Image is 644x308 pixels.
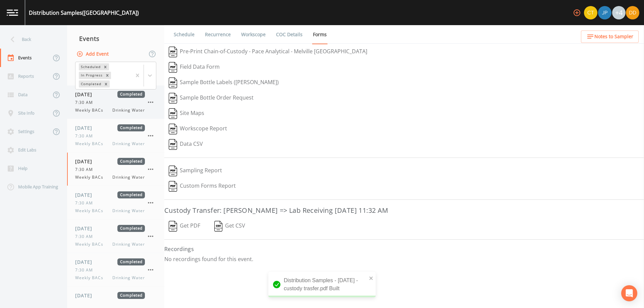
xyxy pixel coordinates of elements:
[164,75,283,90] button: Sample Bottle Labels ([PERSON_NAME])
[67,220,164,253] a: [DATE]Completed7:30 AMWeekly BACsDrinking Water
[75,292,97,299] span: [DATE]
[210,219,250,234] button: Get CSV
[169,166,177,176] img: svg%3e
[312,25,328,44] a: Forms
[112,141,145,147] span: Drinking Water
[169,47,177,57] img: svg%3e
[369,274,374,282] button: close
[626,6,639,19] img: 7d98d358f95ebe5908e4de0cdde0c501
[164,256,644,262] p: No recordings found for this event.
[164,205,644,216] h3: Custody Transfer: [PERSON_NAME] => Lab Receiving [DATE] 11:32 AM
[75,301,97,307] span: 7:30 AM
[164,219,205,234] button: Get PDF
[75,241,107,247] span: Weekly BACs
[164,44,372,60] button: Pre-Print Chain-of-Custody - Pace Analytical - Melville [GEOGRAPHIC_DATA]
[594,33,633,41] span: Notes to Sampler
[169,124,177,134] img: svg%3e
[79,63,102,70] div: Scheduled
[75,107,107,113] span: Weekly BACs
[112,241,145,247] span: Drinking Water
[7,9,18,16] img: logo
[214,221,223,232] img: svg%3e
[169,62,177,73] img: svg%3e
[75,158,97,165] span: [DATE]
[75,191,97,198] span: [DATE]
[164,137,207,152] button: Data CSV
[75,91,97,98] span: [DATE]
[117,292,145,299] span: Completed
[67,30,164,47] div: Events
[75,124,97,131] span: [DATE]
[67,152,164,186] a: [DATE]Completed7:30 AMWeekly BACsDrinking Water
[67,85,164,119] a: [DATE]Completed7:30 AMWeekly BACsDrinking Water
[164,106,209,121] button: Site Maps
[104,72,111,79] div: Remove In Progress
[112,208,145,214] span: Drinking Water
[581,30,639,43] button: Notes to Sampler
[164,245,644,253] h4: Recordings
[75,225,97,232] span: [DATE]
[102,80,110,87] div: Remove Completed
[75,174,107,180] span: Weekly BACs
[598,6,611,19] img: 41241ef155101aa6d92a04480b0d0000
[112,107,145,113] span: Drinking Water
[164,179,240,194] button: Custom Forms Report
[169,93,177,104] img: svg%3e
[75,48,111,60] button: Add Event
[75,275,107,281] span: Weekly BACs
[67,186,164,220] a: [DATE]Completed7:30 AMWeekly BACsDrinking Water
[75,133,97,139] span: 7:30 AM
[67,119,164,152] a: [DATE]Completed7:30 AMWeekly BACsDrinking Water
[204,25,232,44] a: Recurrence
[169,139,177,150] img: svg%3e
[112,174,145,180] span: Drinking Water
[79,72,104,79] div: In Progress
[164,60,224,75] button: Field Data Form
[75,100,97,106] span: 7:30 AM
[102,63,109,70] div: Remove Scheduled
[164,121,231,137] button: Workscope Report
[169,77,177,88] img: svg%3e
[75,200,97,206] span: 7:30 AM
[612,6,626,19] div: +4
[169,221,177,232] img: svg%3e
[598,6,612,19] div: Joshua gere Paul
[117,225,145,232] span: Completed
[117,124,145,131] span: Completed
[75,258,97,265] span: [DATE]
[75,167,97,173] span: 7:30 AM
[117,158,145,165] span: Completed
[112,275,145,281] span: Drinking Water
[173,25,196,44] a: Schedule
[240,25,267,44] a: Workscope
[275,25,304,44] a: COC Details
[621,285,637,301] div: Open Intercom Messenger
[75,141,107,147] span: Weekly BACs
[79,80,102,87] div: Completed
[164,163,226,179] button: Sampling Report
[584,6,597,19] img: 7f2cab73c0e50dc3fbb7023805f649db
[164,90,258,106] button: Sample Bottle Order Request
[75,267,97,273] span: 7:30 AM
[117,91,145,98] span: Completed
[29,9,139,17] div: Distribution Samples ([GEOGRAPHIC_DATA])
[584,6,598,19] div: Chris Tobin
[75,234,97,240] span: 7:30 AM
[169,108,177,119] img: svg%3e
[75,208,107,214] span: Weekly BACs
[268,272,376,297] div: Distribution Samples - [DATE] - custody trasfer.pdf Built
[169,181,177,192] img: svg%3e
[67,253,164,287] a: [DATE]Completed7:30 AMWeekly BACsDrinking Water
[117,258,145,265] span: Completed
[117,191,145,198] span: Completed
